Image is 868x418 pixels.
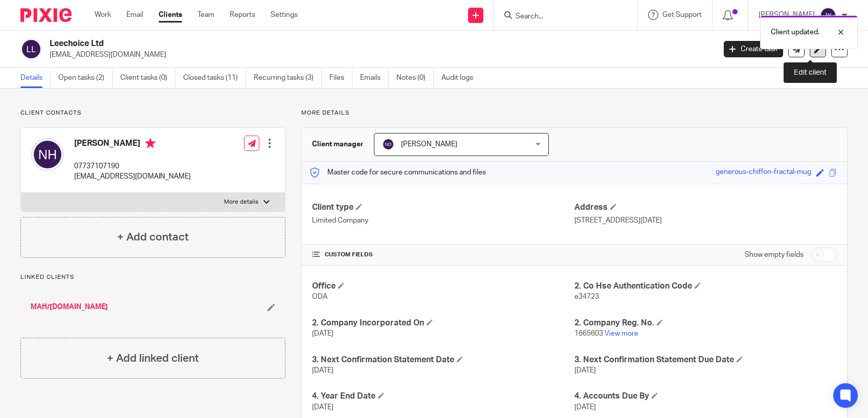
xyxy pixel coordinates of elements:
a: Audit logs [441,68,481,88]
p: Master code for secure communications and files [309,167,486,178]
h4: 3. Next Confirmation Statement Date [312,355,574,365]
h4: Address [574,202,837,213]
i: Primary [145,138,155,148]
img: svg%3E [382,138,394,150]
h4: Office [312,281,574,292]
a: Recurring tasks (3) [254,68,322,88]
h4: [PERSON_NAME] [74,138,191,151]
a: MAH/[DOMAIN_NAME] [31,302,108,312]
a: Work [95,10,111,20]
h4: CUSTOM FIELDS [312,251,574,259]
a: Closed tasks (11) [183,68,246,88]
a: Clients [159,10,182,20]
a: Create task [724,41,783,57]
img: svg%3E [31,138,64,171]
span: [PERSON_NAME] [401,141,457,148]
span: [DATE] [312,404,333,411]
h4: 2. Co Hse Authentication Code [574,281,837,292]
p: [EMAIL_ADDRESS][DOMAIN_NAME] [50,50,708,60]
h4: Client type [312,202,574,213]
img: Pixie [20,8,72,22]
span: [DATE] [574,367,596,374]
p: Client updated. [771,27,819,37]
a: Emails [360,68,389,88]
span: [DATE] [312,330,333,337]
span: e34723 [574,293,599,300]
p: [STREET_ADDRESS][DATE] [574,215,837,226]
span: 1665603 [574,330,603,337]
a: Notes (0) [396,68,434,88]
p: Client contacts [20,109,285,117]
h4: 3. Next Confirmation Statement Due Date [574,355,837,365]
h2: Leechoice Ltd [50,38,576,49]
div: generous-chiffon-fractal-mug [716,167,811,179]
p: Linked clients [20,273,285,281]
img: svg%3E [820,7,836,24]
h3: Client manager [312,139,364,149]
h4: 2. Company Incorporated On [312,318,574,328]
a: Reports [230,10,255,20]
a: Open tasks (2) [58,68,113,88]
a: Settings [271,10,298,20]
a: Team [197,10,214,20]
h4: + Add linked client [107,350,199,366]
a: Client tasks (0) [120,68,175,88]
img: svg%3E [20,38,42,60]
span: ODA [312,293,327,300]
h4: + Add contact [117,229,189,245]
h4: 4. Year End Date [312,391,574,402]
h4: 4. Accounts Due By [574,391,837,402]
p: [EMAIL_ADDRESS][DOMAIN_NAME] [74,171,191,182]
a: Details [20,68,51,88]
span: [DATE] [574,404,596,411]
p: Limited Company [312,215,574,226]
p: More details [301,109,848,117]
h4: 2. Company Reg. No. [574,318,837,328]
p: 07737107190 [74,161,191,171]
p: More details [224,198,258,206]
a: Email [126,10,143,20]
a: Files [329,68,352,88]
label: Show empty fields [745,250,804,260]
span: [DATE] [312,367,333,374]
a: View more [605,330,638,337]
